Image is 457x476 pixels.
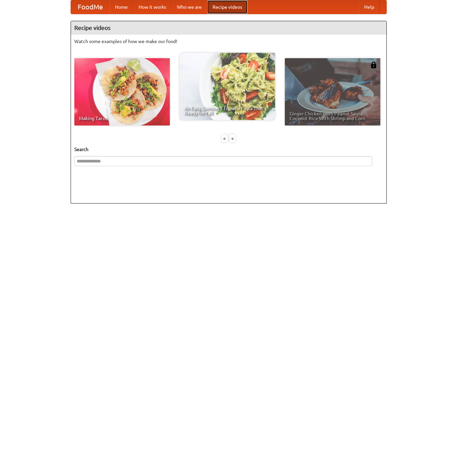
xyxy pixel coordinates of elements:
p: Watch some examples of how we make our food! [74,38,383,45]
span: An Easy, Summery Tomato Pasta That's Ready for Fall [184,106,270,115]
a: An Easy, Summery Tomato Pasta That's Ready for Fall [180,53,275,120]
h5: Search [74,146,383,153]
a: Help [359,0,380,14]
div: « [222,134,228,143]
h4: Recipe videos [71,21,386,35]
span: Making Tacos [79,116,165,121]
img: 483408.png [370,62,377,68]
a: FoodMe [71,0,110,14]
a: Home [110,0,133,14]
div: » [229,134,235,143]
a: Making Tacos [74,58,170,125]
a: Recipe videos [207,0,247,14]
a: Who we are [172,0,207,14]
a: How it works [133,0,172,14]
